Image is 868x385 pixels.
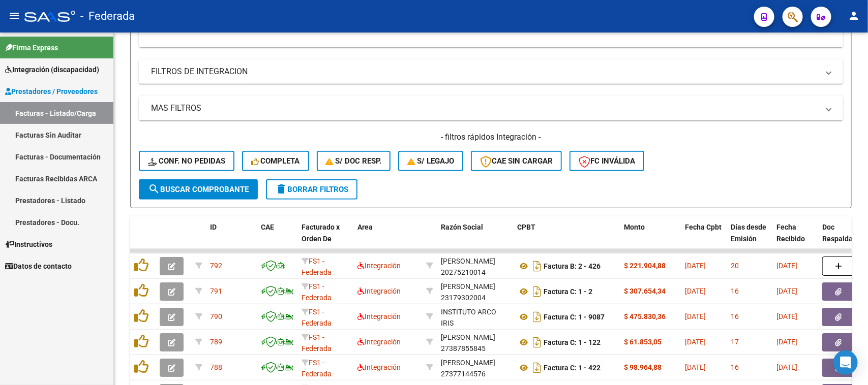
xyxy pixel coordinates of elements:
span: 16 [731,287,739,295]
span: Borrar Filtros [275,185,348,194]
div: INSTITUTO ARCO IRIS [441,306,509,330]
span: Fecha Cpbt [685,223,722,231]
span: [DATE] [685,287,706,295]
span: [DATE] [776,312,797,320]
span: Integración [357,262,401,270]
datatable-header-cell: CAE [257,216,297,261]
div: [PERSON_NAME] [441,357,495,369]
div: 27387855845 [441,332,509,353]
span: Integración (discapacidad) [5,64,99,75]
div: [PERSON_NAME] [441,281,495,293]
span: 788 [210,363,222,371]
strong: $ 61.853,05 [624,338,662,346]
span: Firma Express [5,42,58,53]
span: Días desde Emisión [731,223,766,243]
h4: - filtros rápidos Integración - [139,132,843,143]
span: 790 [210,312,222,320]
button: Conf. no pedidas [139,151,234,171]
span: CAE SIN CARGAR [480,156,553,166]
button: FC Inválida [570,151,644,171]
span: FS1 - Federada [302,333,332,353]
span: Conf. no pedidas [148,156,225,166]
span: Integración [357,363,401,371]
span: 16 [731,363,739,371]
mat-panel-title: FILTROS DE INTEGRACION [151,66,819,77]
span: ID [210,223,217,231]
span: Integración [357,287,401,295]
span: [DATE] [685,262,706,270]
span: [DATE] [685,363,706,371]
span: [DATE] [776,338,797,346]
mat-panel-title: MAS FILTROS [151,103,819,114]
strong: $ 307.654,34 [624,287,666,295]
span: FS1 - Federada [302,359,332,378]
div: 27377144576 [441,357,509,378]
button: CAE SIN CARGAR [471,151,562,171]
span: [DATE] [776,363,797,371]
strong: $ 475.830,36 [624,312,666,320]
span: 20 [731,262,739,270]
mat-expansion-panel-header: MAS FILTROS [139,96,843,120]
i: Descargar documento [530,258,544,274]
span: - Federada [80,5,135,27]
datatable-header-cell: Razón Social [437,216,513,261]
datatable-header-cell: ID [206,216,257,261]
span: [DATE] [776,287,797,295]
span: Fecha Recibido [776,223,805,243]
div: [PERSON_NAME] [441,332,495,343]
span: 17 [731,338,739,346]
div: 23179302004 [441,281,509,302]
span: FS1 - Federada [302,308,332,328]
mat-icon: search [148,183,160,195]
mat-expansion-panel-header: FILTROS DE INTEGRACION [139,59,843,84]
datatable-header-cell: Area [353,216,422,261]
span: 789 [210,338,222,346]
span: Buscar Comprobante [148,185,249,194]
span: FS1 - Federada [302,282,332,302]
span: Datos de contacto [5,261,72,272]
datatable-header-cell: Fecha Cpbt [681,216,727,261]
mat-icon: person [848,10,860,22]
span: Doc Respaldatoria [822,223,868,243]
span: [DATE] [685,312,706,320]
span: S/ legajo [407,156,454,166]
button: S/ legajo [398,151,463,171]
strong: Factura C: 1 - 2 [544,287,592,296]
datatable-header-cell: Fecha Recibido [772,216,818,261]
strong: Factura C: 1 - 9087 [544,313,605,321]
span: [DATE] [685,338,706,346]
button: S/ Doc Resp. [317,151,391,171]
span: CAE [261,223,274,231]
strong: Factura C: 1 - 122 [544,338,601,346]
span: 792 [210,262,222,270]
div: Open Intercom Messenger [833,350,858,375]
span: 16 [731,312,739,320]
div: 30716237008 [441,306,509,328]
mat-icon: menu [8,10,20,22]
strong: Factura B: 2 - 426 [544,262,601,270]
span: Integración [357,312,401,320]
button: Buscar Comprobante [139,179,258,200]
span: FC Inválida [579,156,635,166]
span: FS1 - Federada [302,257,332,277]
span: Razón Social [441,223,483,231]
span: [DATE] [776,262,797,270]
datatable-header-cell: Facturado x Orden De [297,216,353,261]
span: S/ Doc Resp. [326,156,382,166]
strong: Factura C: 1 - 422 [544,364,601,372]
span: Prestadores / Proveedores [5,86,98,97]
span: Instructivos [5,239,52,250]
strong: $ 98.964,88 [624,363,662,371]
span: Facturado x Orden De [302,223,340,243]
i: Descargar documento [530,283,544,300]
datatable-header-cell: Monto [620,216,681,261]
div: 20275210014 [441,255,509,277]
span: Area [357,223,373,231]
strong: $ 221.904,88 [624,262,666,270]
datatable-header-cell: CPBT [513,216,620,261]
mat-icon: delete [275,183,287,195]
i: Descargar documento [530,309,544,325]
span: Completa [251,156,300,166]
button: Borrar Filtros [266,179,357,200]
span: 791 [210,287,222,295]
